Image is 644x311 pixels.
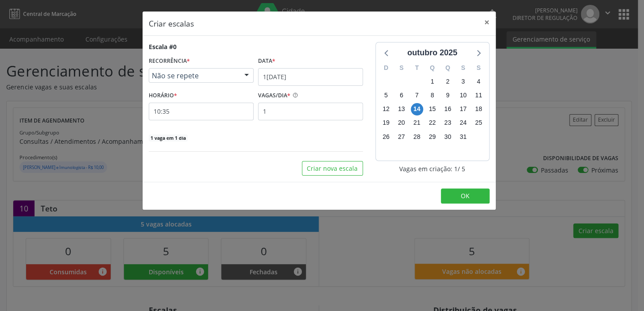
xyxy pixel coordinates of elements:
[441,103,454,115] span: quinta-feira, 16 de outubro de 2025
[472,117,485,129] span: sábado, 25 de outubro de 2025
[149,103,254,120] input: 00:00
[411,131,423,143] span: terça-feira, 28 de outubro de 2025
[380,117,392,129] span: domingo, 19 de outubro de 2025
[290,89,298,98] ion-icon: help circle outline
[426,75,438,88] span: quarta-feira, 1 de outubro de 2025
[149,18,194,29] h5: Criar escalas
[380,131,392,143] span: domingo, 26 de outubro de 2025
[411,117,423,129] span: terça-feira, 21 de outubro de 2025
[455,61,471,75] div: S
[393,61,409,75] div: S
[440,61,455,75] div: Q
[149,134,188,142] span: 1 vaga em 1 dia
[424,61,440,75] div: Q
[472,103,485,115] span: sábado, 18 de outubro de 2025
[472,89,485,102] span: sábado, 11 de outubro de 2025
[426,131,438,143] span: quarta-feira, 29 de outubro de 2025
[411,103,423,115] span: terça-feira, 14 de outubro de 2025
[457,75,469,88] span: sexta-feira, 3 de outubro de 2025
[472,75,485,88] span: sábado, 4 de outubro de 2025
[441,75,454,88] span: quinta-feira, 2 de outubro de 2025
[258,68,363,86] input: Selecione uma data
[441,188,490,203] button: OK
[457,131,469,143] span: sexta-feira, 31 de outubro de 2025
[149,42,177,51] div: Escala #0
[411,89,423,102] span: terça-feira, 7 de outubro de 2025
[458,164,465,173] span: / 5
[395,89,408,102] span: segunda-feira, 6 de outubro de 2025
[149,89,177,103] label: HORÁRIO
[258,54,275,68] label: Data
[378,61,394,75] div: D
[426,117,438,129] span: quarta-feira, 22 de outubro de 2025
[380,103,392,115] span: domingo, 12 de outubro de 2025
[426,89,438,102] span: quarta-feira, 8 de outubro de 2025
[478,12,496,33] button: Close
[426,103,438,115] span: quarta-feira, 15 de outubro de 2025
[395,131,408,143] span: segunda-feira, 27 de outubro de 2025
[471,61,486,75] div: S
[375,164,490,173] div: Vagas em criação: 1
[149,54,190,68] label: RECORRÊNCIA
[302,161,363,176] button: Criar nova escala
[258,89,290,103] label: VAGAS/DIA
[441,89,454,102] span: quinta-feira, 9 de outubro de 2025
[457,89,469,102] span: sexta-feira, 10 de outubro de 2025
[395,103,408,115] span: segunda-feira, 13 de outubro de 2025
[441,117,454,129] span: quinta-feira, 23 de outubro de 2025
[441,131,454,143] span: quinta-feira, 30 de outubro de 2025
[409,61,424,75] div: T
[404,47,461,59] div: outubro 2025
[380,89,392,102] span: domingo, 5 de outubro de 2025
[457,103,469,115] span: sexta-feira, 17 de outubro de 2025
[152,71,235,80] span: Não se repete
[461,192,470,200] span: OK
[457,117,469,129] span: sexta-feira, 24 de outubro de 2025
[395,117,408,129] span: segunda-feira, 20 de outubro de 2025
